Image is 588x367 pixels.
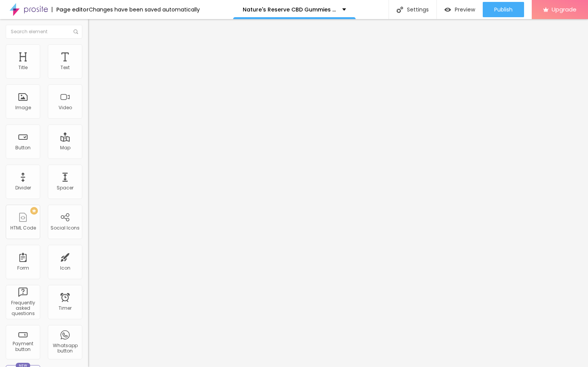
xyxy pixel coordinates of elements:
[17,265,29,271] div: Form
[15,105,31,110] div: Image
[60,65,70,70] div: Text
[483,2,524,17] button: Publish
[10,225,36,231] div: HTML Code
[15,145,31,150] div: Button
[8,341,38,352] div: Payment button
[15,185,31,191] div: Divider
[59,105,72,110] div: Video
[51,225,80,231] div: Social Icons
[59,306,72,311] div: Timer
[444,6,451,13] img: view-1.svg
[6,25,82,39] input: Search element
[60,145,70,150] div: Map
[243,7,336,12] p: Nature's Reserve CBD Gummies Natural Relief in Every Bite
[552,6,577,13] span: Upgrade
[73,29,78,34] img: Icone
[8,300,38,317] div: Frequently asked questions
[57,185,73,191] div: Spacer
[397,6,403,13] img: Icone
[18,65,28,70] div: Title
[437,2,483,17] button: Preview
[494,6,513,13] span: Publish
[52,7,89,12] div: Page editor
[60,265,70,271] div: Icon
[50,343,80,354] div: Whatsapp button
[88,19,588,367] iframe: Editor
[455,6,475,13] span: Preview
[89,7,200,12] div: Changes have been saved automatically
